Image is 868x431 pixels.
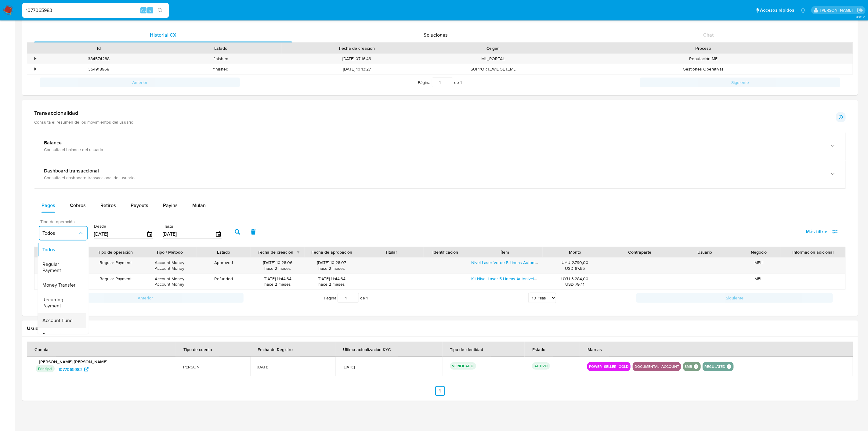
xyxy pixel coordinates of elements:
[703,31,714,38] span: Chat
[640,78,840,87] button: Siguiente
[856,14,865,19] span: 3.161.2
[801,8,806,13] a: Notificaciones
[22,6,169,14] input: Buscar usuario o caso...
[418,78,462,87] span: Página de
[42,45,156,51] div: Id
[436,45,550,51] div: Origen
[164,45,278,51] div: Estado
[282,64,432,74] div: [DATE] 10:13:27
[820,7,855,13] p: gregorio.negri@mercadolibre.com
[160,54,282,64] div: finished
[461,79,462,85] span: 1
[34,66,36,72] div: •
[141,7,146,13] span: Alt
[149,7,151,13] span: s
[38,54,160,64] div: 384574288
[40,78,240,87] button: Anterior
[558,45,848,51] div: Proceso
[554,54,853,64] div: Reputación ME
[282,54,432,64] div: [DATE] 07:16:43
[286,45,428,51] div: Fecha de creación
[424,31,448,38] span: Soluciones
[38,64,160,74] div: 354918968
[432,54,554,64] div: ML_PORTAL
[760,7,794,13] span: Accesos rápidos
[160,64,282,74] div: finished
[27,325,853,331] h2: Usuarios Asociados
[857,7,863,13] a: Salir
[150,31,176,38] span: Historial CX
[154,6,166,15] button: search-icon
[34,56,36,62] div: •
[432,64,554,74] div: SUPPORT_WIDGET_ML
[554,64,853,74] div: Gestiones Operativas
